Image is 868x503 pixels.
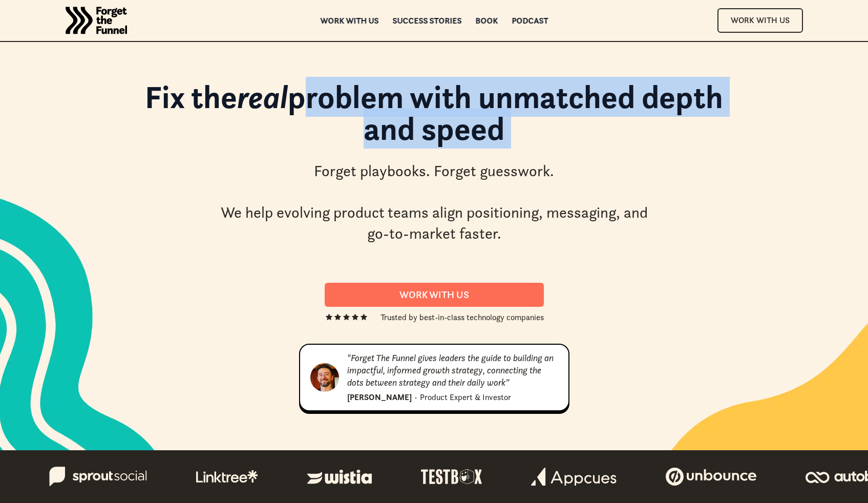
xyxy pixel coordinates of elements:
div: Work With us [337,289,532,301]
div: · [415,391,417,403]
a: Success Stories [392,17,461,24]
a: Work With Us [717,8,803,32]
a: Book [475,17,498,24]
h1: Fix the problem with unmatched depth and speed [127,81,742,155]
div: "Forget The Funnel gives leaders the guide to building an impactful, informed growth strategy, co... [347,352,558,389]
div: Trusted by best-in-class technology companies [380,311,544,323]
a: Podcast [512,17,548,24]
a: Work With us [325,283,544,307]
em: real [237,77,288,117]
div: Product Expert & Investor [420,391,511,403]
a: Work with us [320,17,378,24]
div: Forget playbooks. Forget guesswork. We help evolving product teams align positioning, messaging, ... [217,161,652,244]
div: [PERSON_NAME] [347,391,412,403]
